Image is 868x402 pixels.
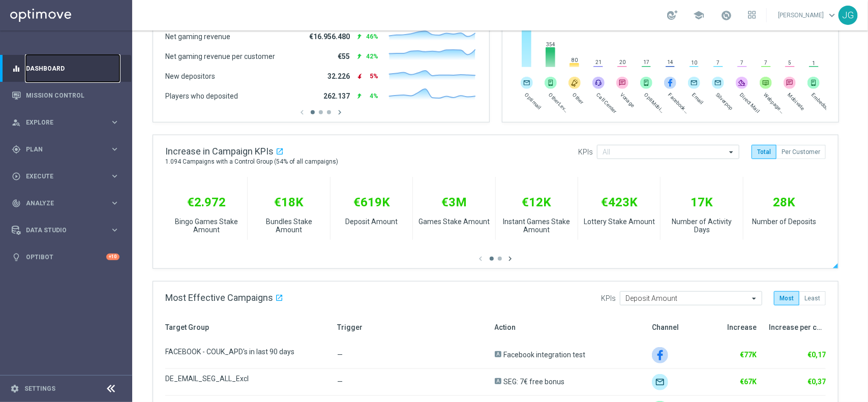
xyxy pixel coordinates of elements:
div: Dashboard [12,55,119,82]
div: Data Studio [12,226,110,235]
button: equalizer Dashboard [11,65,120,73]
button: gps_fixed Plan keyboard_arrow_right [11,145,120,153]
a: Optibot [26,243,106,270]
a: [PERSON_NAME]keyboard_arrow_down [777,8,839,23]
div: Mission Control [12,82,119,109]
div: Optibot [12,243,119,270]
div: Execute [12,172,110,181]
div: +10 [106,254,119,260]
a: Dashboard [26,55,119,82]
i: track_changes [12,199,21,208]
i: keyboard_arrow_right [110,225,119,235]
i: lightbulb [12,253,21,262]
i: keyboard_arrow_right [110,171,119,181]
a: Mission Control [26,82,119,109]
i: keyboard_arrow_right [110,198,119,208]
div: JG [839,6,858,25]
button: play_circle_outline Execute keyboard_arrow_right [11,172,120,180]
i: keyboard_arrow_right [110,144,119,154]
button: lightbulb Optibot +10 [11,253,120,261]
span: Execute [26,173,110,179]
button: Data Studio keyboard_arrow_right [11,226,120,234]
i: settings [10,384,19,393]
i: person_search [12,118,21,127]
div: Analyze [12,199,110,208]
button: person_search Explore keyboard_arrow_right [11,118,120,127]
span: Data Studio [26,227,110,233]
span: keyboard_arrow_down [826,10,837,21]
div: Plan [12,145,110,154]
i: play_circle_outline [12,172,21,181]
span: Analyze [26,200,110,206]
i: keyboard_arrow_right [110,117,119,127]
i: gps_fixed [12,145,21,154]
button: Mission Control [11,91,120,100]
span: Plan [26,146,110,152]
a: Settings [24,386,55,392]
span: Explore [26,119,110,126]
span: school [693,10,704,21]
button: track_changes Analyze keyboard_arrow_right [11,199,120,207]
div: Explore [12,118,110,127]
i: equalizer [12,64,21,73]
